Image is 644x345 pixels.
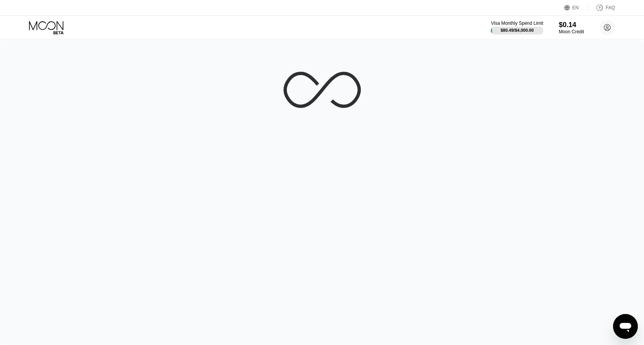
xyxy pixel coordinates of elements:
[613,314,638,339] iframe: Button to launch messaging window
[559,29,584,34] div: Moon Credit
[606,5,615,10] div: FAQ
[491,21,543,26] div: Visa Monthly Spend Limit
[559,21,584,29] div: $0.14
[559,21,584,34] div: $0.14Moon Credit
[501,28,534,33] div: $80.49 / $4,000.00
[588,4,615,12] div: FAQ
[564,4,588,12] div: EN
[572,5,579,10] div: EN
[491,21,543,34] div: Visa Monthly Spend Limit$80.49/$4,000.00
